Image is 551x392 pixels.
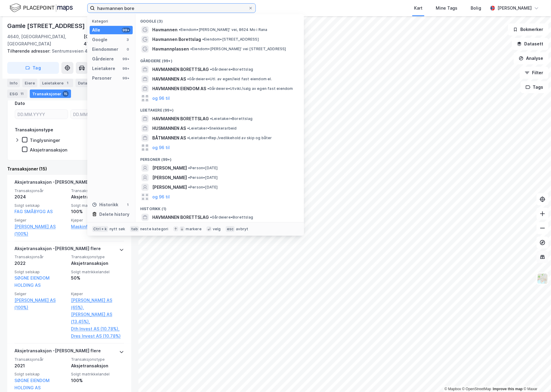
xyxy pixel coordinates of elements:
span: Transaksjonsår [14,254,67,259]
div: [GEOGRAPHIC_DATA], 472/235 [84,33,131,47]
span: • [188,175,190,180]
div: 2024 [14,193,67,201]
a: Improve this map [493,387,523,391]
div: Transaksjonstype [15,126,53,133]
a: [PERSON_NAME] AS (100%) [14,297,67,311]
span: [PERSON_NAME] [152,184,187,191]
span: Tilhørende adresser: [7,48,52,54]
div: 99+ [122,66,130,71]
span: Gårdeiere • Borettslag [210,215,253,220]
span: Leietaker • Borettslag [210,116,252,121]
div: Aksjetransaksjon - [PERSON_NAME] flere [14,245,101,255]
a: OpenStreetMap [462,387,491,391]
span: Selger [14,291,67,296]
span: Eiendom • [STREET_ADDRESS] [202,37,259,42]
span: Kjøper [71,291,124,296]
button: Tags [521,81,549,93]
div: 100% [71,208,124,215]
button: og 96 til [152,144,170,151]
div: Leietakere [40,79,73,87]
a: SØGNE EIENDOM HOLDING AS [14,378,50,390]
span: • [202,37,204,41]
span: • [179,27,181,32]
span: HAVMANNEN BORETTSLAG [152,115,209,122]
div: tab [130,226,139,232]
span: BÅTMANNEN AS [152,134,186,142]
a: Dth Invest AS (10.78%), [71,325,124,332]
span: Havmannen [152,26,178,33]
span: Eiendom • [PERSON_NAME]' vei, 8624 Mo i Rana [179,27,268,32]
span: Havmannplassen [152,45,189,53]
span: • [187,126,189,130]
div: Aksjetransaksjon - [PERSON_NAME] flere [14,179,101,188]
div: Kart [414,5,423,12]
a: Dres Invest AS (10.78%) [71,332,124,340]
div: Ctrl + k [92,226,108,232]
div: Historikk (1) [135,202,304,213]
button: og 96 til [152,193,170,201]
div: Transaksjoner [30,90,71,98]
a: [PERSON_NAME] AS (100%) [14,223,67,237]
div: 15 [63,91,69,97]
div: Historikk [92,201,118,208]
div: Aksjetransaksjon - [PERSON_NAME] flere [14,347,101,357]
div: Alle [92,26,100,34]
span: Person • [DATE] [188,175,218,180]
img: logo.f888ab2527a4732fd821a326f86c7f29.svg [10,3,73,13]
span: • [188,185,190,189]
span: Transaksjonsår [14,188,67,193]
div: Google (3) [135,14,304,25]
div: 99+ [122,76,130,81]
button: Filter [520,67,549,79]
div: Leietakere [92,65,115,72]
div: 4640, [GEOGRAPHIC_DATA], [GEOGRAPHIC_DATA] [7,33,84,47]
div: avbryt [236,227,248,231]
div: 50% [71,274,124,282]
div: Kontrollprogram for chat [521,363,551,392]
span: Transaksjonstype [71,254,124,259]
div: Delete history [99,211,129,218]
span: HAVMANNEN AS [152,75,186,83]
a: Mapbox [444,387,461,391]
div: Bolig [471,5,481,12]
span: • [210,116,212,121]
span: Solgt matrikkelandel [71,372,124,377]
span: [PERSON_NAME] [152,164,187,172]
button: og 96 til [152,95,170,102]
div: Aksjetransaksjon [30,147,67,153]
div: Google [92,36,107,43]
span: HUSMANNEN AS [152,125,186,132]
span: Kjøper [71,218,124,223]
span: Solgt selskap [14,203,67,208]
div: Eiendommer [92,46,118,53]
input: DD.MM.YYYY [71,110,123,119]
div: neste kategori [140,227,169,231]
div: Aksjetransaksjon [71,260,124,267]
span: Havmannen Borettslag [152,36,201,43]
span: Solgt matrikkelandel [71,269,124,274]
div: Datasett [76,79,98,87]
div: Gårdeiere (99+) [135,54,304,65]
div: esc [226,226,235,232]
span: Gårdeiere • Utvikl./salg av egen fast eiendom [207,86,293,91]
span: Gårdeiere • Borettslag [210,67,253,72]
div: Mine Tags [436,5,457,12]
div: Transaksjoner (15) [7,165,131,173]
input: Søk på adresse, matrikkel, gårdeiere, leietakere eller personer [95,4,248,13]
span: • [210,67,212,72]
img: Z [537,273,548,284]
span: Transaksjonstype [71,188,124,193]
a: SØGNE EIENDOM HOLDING AS [14,275,50,288]
span: Gårdeiere • Utl. av egen/leid fast eiendom el. [187,77,272,81]
span: Eiendom • [PERSON_NAME]' vei [STREET_ADDRESS] [190,47,286,51]
div: 100% [71,377,124,384]
span: Leietaker • Snekkerarbeid [187,126,237,131]
div: 99+ [122,28,130,32]
span: [PERSON_NAME] [152,174,187,181]
div: Tinglysninger [30,137,60,143]
span: • [207,86,209,91]
span: HAVMANNEN BORETTSLAG [152,66,209,73]
span: • [187,77,189,81]
div: [PERSON_NAME] [497,5,532,12]
div: 2022 [14,260,67,267]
